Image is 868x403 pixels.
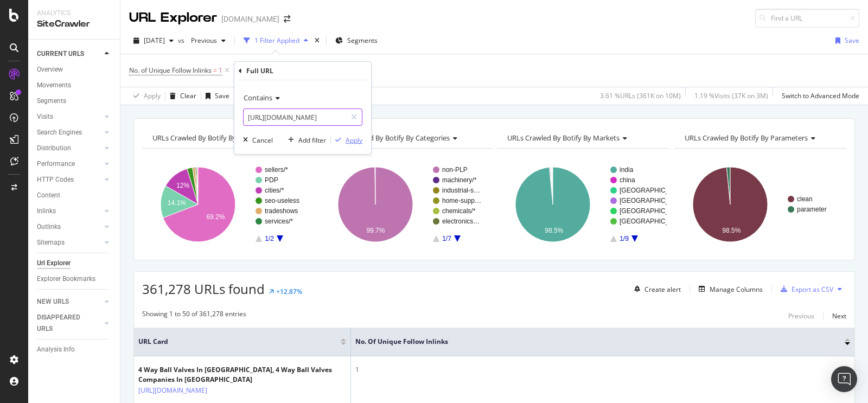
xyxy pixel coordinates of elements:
[176,182,189,189] text: 12%
[37,111,53,123] div: Visits
[37,312,101,335] a: DISAPPEARED URLS
[219,63,222,78] span: 1
[284,15,290,23] div: arrow-right-arrow-left
[694,91,768,100] div: 1.19 % Visits ( 37K on 3M )
[831,32,859,49] button: Save
[797,195,813,203] text: clean
[138,385,207,396] a: [URL][DOMAIN_NAME]
[37,190,60,201] div: Content
[832,311,846,321] div: Next
[180,91,196,100] div: Clear
[630,280,681,298] button: Create alert
[206,213,225,221] text: 69.2%
[142,280,265,298] span: 361,278 URLs found
[792,285,833,294] div: Export as CSV
[831,366,857,392] div: Open Intercom Messenger
[328,129,482,146] h4: URLs Crawled By Botify By categories
[37,111,101,123] a: Visits
[600,91,681,100] div: 3.61 % URLs ( 361K on 10M )
[213,66,217,75] span: =
[620,218,687,225] text: [GEOGRAPHIC_DATA]
[674,157,844,252] svg: A chart.
[276,287,302,296] div: +12.87%
[797,206,827,213] text: parameter
[832,309,846,322] button: Next
[37,9,111,18] div: Analytics
[187,36,217,45] span: Previous
[144,91,161,100] div: Apply
[620,207,687,215] text: [GEOGRAPHIC_DATA]
[722,227,741,234] text: 98.5%
[37,127,101,138] a: Search Engines
[129,87,161,105] button: Apply
[239,32,312,49] button: 1 Filter Applied
[138,337,338,347] span: URL Card
[620,235,629,242] text: 1/9
[37,95,66,107] div: Segments
[620,166,634,174] text: india
[442,218,480,225] text: electronics…
[694,283,763,296] button: Manage Columns
[788,309,814,322] button: Previous
[37,206,56,217] div: Inlinks
[201,87,229,105] button: Save
[37,312,92,335] div: DISAPPEARED URLS
[142,309,246,322] div: Showing 1 to 50 of 361,278 entries
[37,237,65,248] div: Sitemaps
[37,296,69,308] div: NEW URLS
[497,157,667,252] svg: A chart.
[442,235,451,242] text: 1/7
[37,174,101,185] a: HTTP Codes
[37,48,84,60] div: CURRENT URLS
[37,64,63,75] div: Overview
[37,344,112,355] a: Analysis Info
[265,187,284,194] text: cities/*
[37,143,101,154] a: Distribution
[355,365,850,375] div: 1
[545,227,563,234] text: 98.5%
[331,135,362,145] button: Apply
[777,87,859,105] button: Switch to Advanced Mode
[37,296,101,308] a: NEW URLS
[442,166,468,174] text: non-PLP
[239,135,273,145] button: Cancel
[265,207,298,215] text: tradeshows
[507,133,620,143] span: URLs Crawled By Botify By markets
[244,93,272,103] span: Contains
[442,176,477,184] text: machinery/*
[37,221,61,233] div: Outlinks
[129,66,212,75] span: No. of Unique Follow Inlinks
[37,80,112,91] a: Movements
[178,36,187,45] span: vs
[355,337,828,347] span: No. of Unique Follow Inlinks
[776,280,833,298] button: Export as CSV
[37,221,101,233] a: Outlinks
[312,35,322,46] div: times
[685,133,808,143] span: URLs Crawled By Botify By parameters
[755,9,859,28] input: Find a URL
[788,311,814,321] div: Previous
[187,32,230,49] button: Previous
[37,174,74,185] div: HTTP Codes
[37,190,112,201] a: Content
[620,197,687,204] text: [GEOGRAPHIC_DATA]
[37,48,101,60] a: CURRENT URLS
[150,129,304,146] h4: URLs Crawled By Botify By pagetype
[37,273,95,285] div: Explorer Bookmarks
[620,176,635,184] text: china
[215,91,229,100] div: Save
[265,218,293,225] text: services/*
[144,36,165,45] span: 2025 Aug. 10th
[442,187,480,194] text: industrial-s…
[37,344,75,355] div: Analysis Info
[37,18,111,30] div: SiteCrawler
[142,157,312,252] div: A chart.
[346,136,362,145] div: Apply
[265,176,278,184] text: PDP
[320,157,489,252] svg: A chart.
[252,136,273,145] div: Cancel
[298,136,326,145] div: Add filter
[620,187,687,194] text: [GEOGRAPHIC_DATA]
